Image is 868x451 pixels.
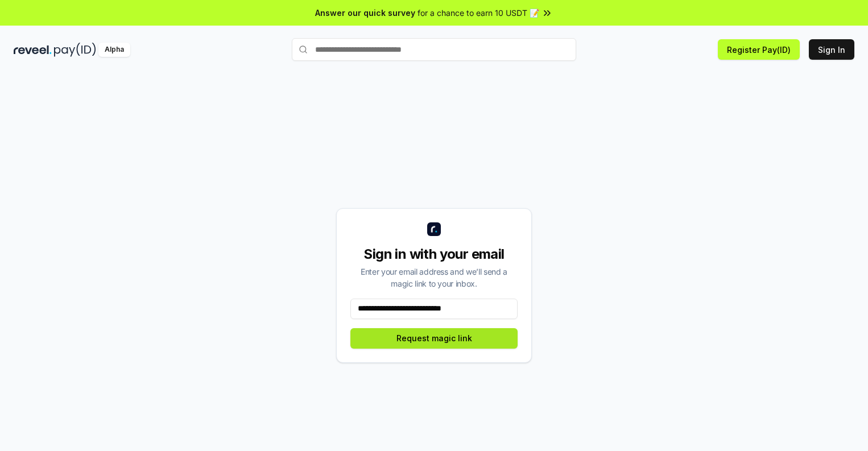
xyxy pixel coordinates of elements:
div: Enter your email address and we’ll send a magic link to your inbox. [350,266,518,289]
img: pay_id [54,43,96,57]
img: logo_small [427,222,441,236]
span: Answer our quick survey [315,7,415,19]
button: Register Pay(ID) [718,39,800,60]
div: Sign in with your email [350,245,518,263]
button: Sign In [809,39,854,60]
span: for a chance to earn 10 USDT 📝 [418,7,539,19]
button: Request magic link [350,328,518,349]
img: reveel_dark [14,43,52,57]
div: Alpha [98,43,130,57]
